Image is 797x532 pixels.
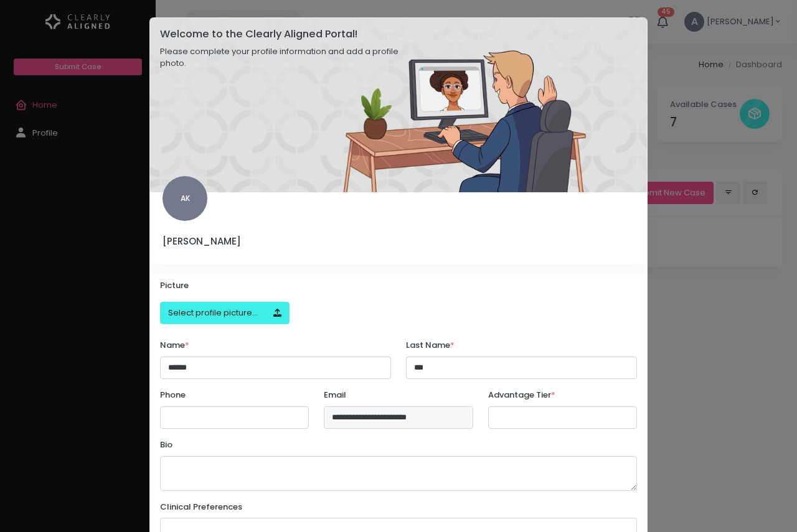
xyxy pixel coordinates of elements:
[160,501,242,513] label: Clinical Preferences
[160,302,290,325] div: File
[160,279,189,292] label: Picture
[163,176,207,221] span: AK
[160,28,415,40] h5: Welcome to the Clearly Aligned Portal!
[160,45,415,70] p: Please complete your profile information and add a profile photo.
[160,302,266,325] button: File
[160,339,189,352] label: Name
[324,389,346,401] label: Email
[406,339,455,352] label: Last Name
[160,389,186,401] label: Phone
[265,302,290,325] button: File
[488,389,555,401] label: Advantage Tier
[163,236,310,247] h5: [PERSON_NAME]
[160,439,172,451] label: Bio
